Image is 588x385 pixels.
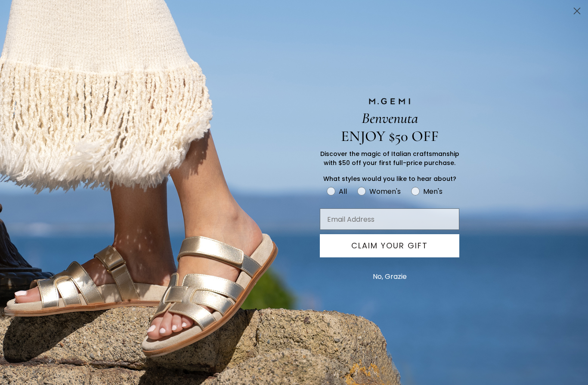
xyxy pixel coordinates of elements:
[320,234,459,257] button: CLAIM YOUR GIFT
[339,186,347,197] div: All
[320,150,459,167] span: Discover the magic of Italian craftsmanship with $50 off your first full-price purchase.
[362,109,418,127] span: Benvenuta
[569,3,585,18] button: Close dialog
[369,186,401,197] div: Women's
[323,174,456,183] span: What styles would you like to hear about?
[368,266,411,287] button: No, Grazie
[320,208,459,230] input: Email Address
[368,98,411,105] img: M.GEMI
[423,186,443,197] div: Men's
[341,127,439,145] span: ENJOY $50 OFF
